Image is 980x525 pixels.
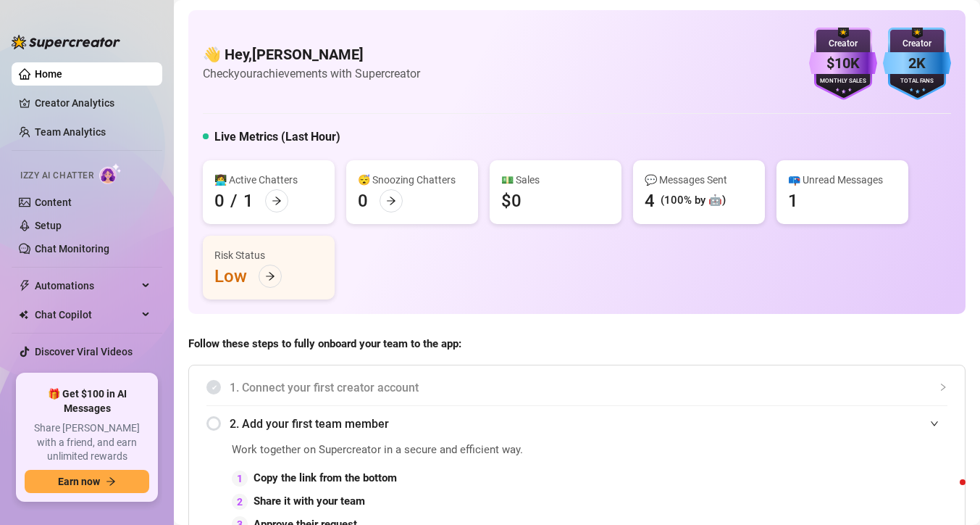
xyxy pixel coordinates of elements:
div: Risk Status [214,247,323,263]
div: 1 [788,189,798,212]
span: arrow-right [265,271,275,281]
img: AI Chatter [99,163,122,184]
button: Earn nowarrow-right [25,470,149,493]
span: 1. Connect your first creator account [230,379,947,397]
img: purple-badge-B9DA21FR.svg [809,28,877,100]
div: Monthly Sales [809,77,877,86]
div: 4 [645,189,655,212]
div: 👩‍💻 Active Chatters [214,172,323,188]
span: 🎁 Get $100 in AI Messages [25,387,149,416]
a: Content [35,197,72,208]
div: 1. Connect your first creator account [206,370,947,405]
strong: Copy the link from the bottom [254,471,397,484]
span: 2. Add your first team member [230,415,947,433]
div: (100% by 🤖) [661,192,726,210]
span: expanded [930,419,939,428]
span: arrow-right [272,196,282,206]
strong: Share it with your team [254,495,365,508]
div: 📪 Unread Messages [788,172,897,188]
div: $0 [501,189,522,212]
span: arrow-right [386,196,396,206]
a: Chat Monitoring [35,243,109,255]
a: Team Analytics [35,126,106,138]
div: Creator [809,37,877,51]
div: 0 [214,189,225,212]
span: thunderbolt [19,280,30,292]
h4: 👋 Hey, [PERSON_NAME] [203,44,420,65]
div: 2 [232,494,248,510]
span: Share [PERSON_NAME] with a friend, and earn unlimited rewards [25,421,149,464]
iframe: Intercom live chat [931,476,966,510]
div: 1 [243,189,254,212]
div: 1 [232,471,248,487]
a: Home [35,68,62,80]
span: Chat Copilot [35,303,138,326]
h5: Live Metrics (Last Hour) [214,128,340,146]
div: 💵 Sales [501,172,610,188]
span: collapsed [939,383,947,392]
span: arrow-right [106,476,116,487]
a: Discover Viral Videos [35,346,133,357]
span: Earn now [58,476,100,487]
div: 💬 Messages Sent [645,172,753,188]
div: 2. Add your first team member [206,406,947,442]
div: 😴 Snoozing Chatters [358,172,466,188]
div: Creator [883,37,951,51]
span: Automations [35,274,138,297]
span: Izzy AI Chatter [20,169,93,183]
div: Total Fans [883,77,951,86]
strong: Follow these steps to fully onboard your team to the app: [188,337,461,350]
img: Chat Copilot [19,310,28,320]
div: $10K [809,52,877,75]
a: Setup [35,220,62,231]
img: blue-badge-DgoSNQY1.svg [883,28,951,100]
span: Work together on Supercreator in a secure and efficient way. [232,442,621,459]
div: 0 [358,189,368,212]
div: 2K [883,52,951,75]
article: Check your achievements with Supercreator [203,65,420,83]
a: Creator Analytics [35,91,151,115]
img: logo-BBDzfeDw.svg [12,35,120,49]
